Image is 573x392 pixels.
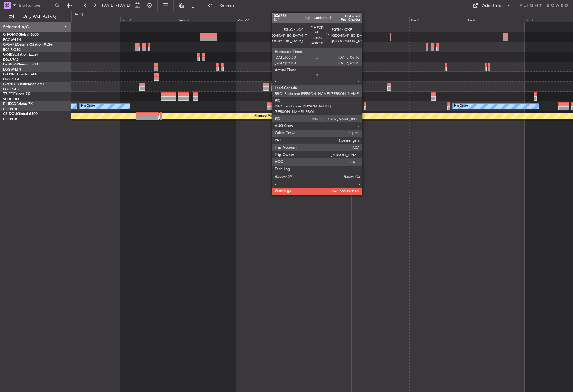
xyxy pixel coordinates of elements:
div: Sun 28 [178,17,236,22]
span: [DATE] - [DATE] [102,3,130,8]
div: Thu 2 [409,17,467,22]
div: [DATE] [352,12,362,17]
span: T7-FFI [3,92,14,96]
a: G-ENRGPraetor 600 [3,73,37,76]
div: Fri 3 [467,17,525,22]
button: Refresh [205,1,241,10]
span: G-SIRS [3,53,14,56]
div: No Crew [81,102,95,111]
a: F-HECDFalcon 7X [3,102,33,106]
span: G-ENRG [3,73,17,76]
span: G-JAGA [3,63,17,66]
span: Refresh [214,3,239,8]
a: G-GARECessna Citation XLS+ [3,43,53,47]
input: Trip Number [18,1,53,10]
a: LFPB/LBG [3,107,19,111]
a: CS-DOUGlobal 6500 [3,112,38,116]
a: G-VNORChallenger 650 [3,83,44,86]
span: G-FOMO [3,33,18,37]
span: G-GARE [3,43,17,47]
button: Quick Links [470,1,514,10]
a: LFPB/LBG [3,117,19,121]
a: EGGW/LTN [3,67,21,72]
span: F-HECD [3,102,16,106]
div: Mon 29 [236,17,294,22]
a: EGLF/FAB [3,57,19,62]
div: [DATE] [73,12,83,17]
div: Fri 26 [63,17,120,22]
a: EGNR/CEG [3,47,21,52]
div: Sat 27 [120,17,178,22]
div: Quick Links [482,3,502,9]
div: Planned Maint [GEOGRAPHIC_DATA] ([GEOGRAPHIC_DATA]) [254,112,349,121]
a: EGLF/FAB [3,87,19,92]
div: Wed 1 [351,17,409,22]
div: Tue 30 [294,17,351,22]
div: No Crew [454,102,468,111]
a: G-SIRSCitation Excel [3,53,38,56]
a: G-JAGAPhenom 300 [3,63,38,66]
span: CS-DOU [3,112,17,116]
a: G-FOMOGlobal 6000 [3,33,39,37]
a: T7-FFIFalcon 7X [3,92,30,96]
a: VHHH/HKG [3,97,21,101]
a: EGSS/STN [3,77,19,82]
span: G-VNOR [3,83,18,86]
span: Only With Activity [16,14,63,19]
button: Only With Activity [7,12,65,21]
a: EGGW/LTN [3,38,21,42]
